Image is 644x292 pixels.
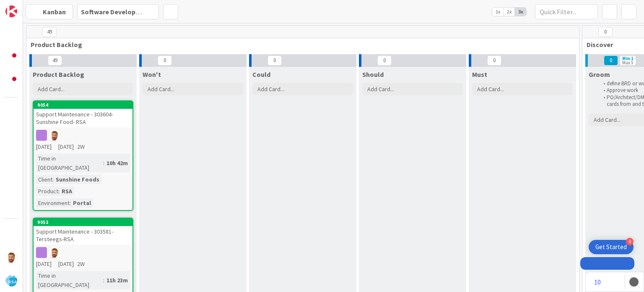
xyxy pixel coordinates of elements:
div: Time in [GEOGRAPHIC_DATA] [36,154,103,172]
img: avatar [5,275,17,287]
div: 9054 [34,101,132,109]
span: 49 [42,27,57,37]
div: 2W [77,260,85,268]
div: 9054Support Maintenance - 303604- Sunshine Food- RSA [34,101,132,127]
span: : [58,187,60,196]
div: Portal [71,198,93,208]
div: Open Get Started checklist, remaining modules: 4 [589,240,634,254]
span: Product Backlog [33,70,84,79]
span: Add Card... [367,85,394,93]
div: 11h 23m [104,276,130,285]
div: 2W [77,142,85,151]
input: Quick Filter... [535,4,598,19]
span: 0 [377,55,392,66]
span: 0 [598,27,613,37]
div: Get Started [595,243,627,251]
div: 10h 42m [104,158,130,168]
span: Won't [143,70,161,79]
span: : [52,175,54,184]
span: Add Card... [477,85,504,93]
a: 9054Support Maintenance - 303604- Sunshine Food- RSAAS[DATE][DATE]2WTime in [GEOGRAPHIC_DATA]:10h... [33,100,133,211]
img: AS [5,251,17,263]
div: Max 5 [622,61,633,65]
span: 0 [267,55,282,66]
span: 1x [492,8,504,16]
div: Support Maintenance - 303581- Tersteegs-RSA [34,226,132,245]
b: Software Development [81,8,152,16]
div: Support Maintenance - 303604- Sunshine Food- RSA [34,109,132,127]
div: Sunshine Foods [54,175,101,184]
span: Product Backlog [31,40,569,49]
div: 4 [626,238,634,245]
span: 49 [48,55,62,66]
a: 10 [591,277,601,287]
span: Add Card... [594,116,621,124]
span: 2x [504,8,515,16]
span: Kanban [43,7,66,17]
div: 9053 [37,219,132,225]
span: Add Card... [148,85,174,93]
div: 9053 [34,218,132,226]
span: 0 [604,55,618,66]
div: RSA [60,187,74,196]
img: Visit kanbanzone.com [5,5,17,17]
span: Groom [589,70,610,79]
span: [DATE] [36,142,52,151]
span: : [103,276,104,285]
div: Time in [GEOGRAPHIC_DATA] [36,271,103,289]
span: 0 [487,55,501,66]
span: Must [472,70,487,79]
div: Client [36,175,52,184]
img: AS [49,247,60,258]
span: 0 [158,55,172,66]
div: AS [34,247,132,258]
span: [DATE] [36,260,52,268]
div: Environment [36,198,70,208]
span: Add Card... [257,85,284,93]
span: : [70,198,71,208]
span: : [103,158,104,168]
div: 9053Support Maintenance - 303581- Tersteegs-RSA [34,218,132,245]
div: Product [36,187,58,196]
span: Add Card... [38,85,65,93]
img: AS [49,130,60,141]
span: [DATE] [58,142,74,151]
span: 3x [515,8,526,16]
span: Could [252,70,270,79]
div: 9054 [37,102,132,108]
div: AS [34,130,132,141]
span: Should [362,70,384,79]
span: [DATE] [58,260,74,268]
div: Min 1 [622,56,634,61]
